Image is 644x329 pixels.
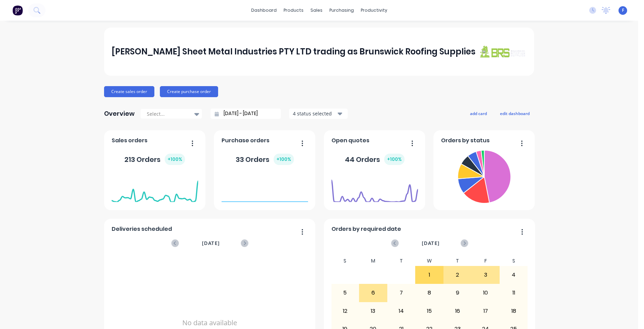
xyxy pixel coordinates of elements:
span: Sales orders [112,136,147,145]
button: Create sales order [104,86,154,97]
div: 18 [500,302,528,320]
div: 7 [388,284,415,301]
span: [DATE] [422,239,440,247]
div: 15 [416,302,443,320]
div: 2 [444,266,471,284]
span: [DATE] [202,239,220,247]
div: F [471,256,500,266]
span: Open quotes [331,136,369,145]
button: add card [466,109,491,118]
span: F [622,7,624,13]
div: 9 [444,284,471,301]
div: 8 [416,284,443,301]
span: Orders by status [441,136,490,145]
div: purchasing [326,5,357,16]
div: + 100 % [165,154,185,165]
div: 213 Orders [124,154,185,165]
div: 12 [331,302,359,320]
div: [PERSON_NAME] Sheet Metal Industries PTY LTD trading as Brunswick Roofing Supplies [112,45,476,59]
div: 3 [472,266,499,284]
div: productivity [357,5,391,16]
div: T [443,256,472,266]
div: 17 [472,302,499,320]
div: sales [307,5,326,16]
div: + 100 % [384,154,405,165]
div: T [387,256,416,266]
div: 16 [444,302,471,320]
img: Factory [12,5,23,16]
button: Create purchase order [160,86,218,97]
a: dashboard [248,5,280,16]
div: + 100 % [274,154,294,165]
div: 11 [500,284,528,301]
div: 14 [388,302,415,320]
span: Purchase orders [222,136,269,145]
div: S [331,256,359,266]
div: 6 [359,284,387,301]
div: 4 [500,266,528,284]
div: Overview [104,107,135,121]
div: W [415,256,443,266]
img: J A Sheet Metal Industries PTY LTD trading as Brunswick Roofing Supplies [478,45,527,58]
div: 10 [472,284,499,301]
div: 33 Orders [236,154,294,165]
div: 4 status selected [293,110,336,117]
div: 5 [331,284,359,301]
div: 13 [359,302,387,320]
div: 1 [416,266,443,284]
div: 44 Orders [345,154,405,165]
div: products [280,5,307,16]
div: M [359,256,387,266]
button: 4 status selected [289,109,348,119]
button: edit dashboard [495,109,534,118]
div: S [500,256,528,266]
